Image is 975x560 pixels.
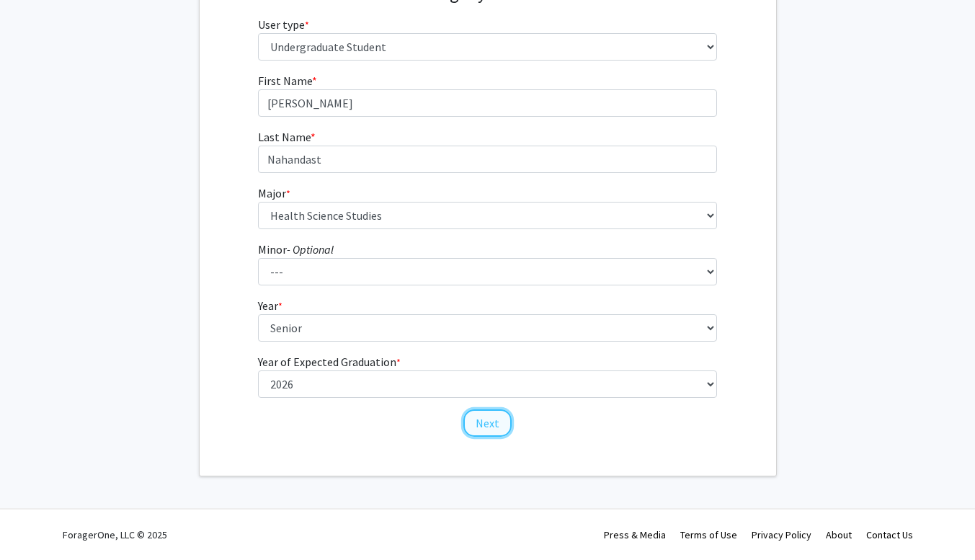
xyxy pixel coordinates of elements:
a: Contact Us [866,528,913,541]
a: Privacy Policy [752,528,811,541]
div: ForagerOne, LLC © 2025 [63,510,167,560]
iframe: Chat [11,495,61,549]
i: - Optional [287,242,334,257]
a: Press & Media [604,528,666,541]
a: About [826,528,852,541]
label: User type [258,16,309,33]
label: Minor [258,241,334,258]
label: Year of Expected Graduation [258,353,401,370]
label: Year [258,297,282,314]
button: Next [463,409,512,437]
label: Major [258,185,290,202]
span: First Name [258,74,312,88]
a: Terms of Use [680,528,737,541]
span: Last Name [258,130,311,144]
